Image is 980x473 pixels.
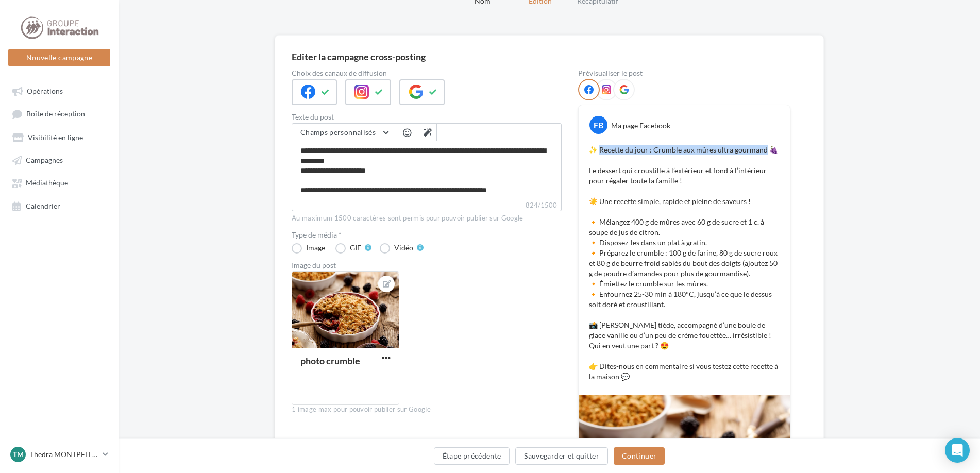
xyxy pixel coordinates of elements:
[292,124,395,141] button: Champs personnalisés
[434,447,510,465] button: Étape précédente
[8,49,110,66] button: Nouvelle campagne
[589,145,780,382] p: ✨ Recette du jour : Crumble aux mûres ultra gourmand 🍇 Le dessert qui croustille à l’extérieur et...
[350,244,361,251] div: GIF
[945,438,970,463] div: Open Intercom Messenger
[26,156,63,164] span: Campagnes
[614,447,665,465] button: Continuer
[589,116,607,134] div: FB
[6,173,112,192] a: Médiathèque
[292,405,562,414] div: 1 image max pour pouvoir publier sur Google
[27,87,63,95] span: Opérations
[300,355,360,366] div: photo crumble
[292,214,562,223] div: Au maximum 1500 caractères sont permis pour pouvoir publier sur Google
[26,179,68,188] span: Médiathèque
[292,70,562,77] label: Choix des canaux de diffusion
[28,133,83,142] span: Visibilité en ligne
[292,262,562,269] div: Image du post
[515,447,608,465] button: Sauvegarder et quitter
[6,104,112,123] a: Boîte de réception
[8,445,110,464] a: TM Thedra MONTPELLIER
[300,128,376,137] span: Champs personnalisés
[26,110,85,119] span: Boîte de réception
[26,201,60,210] span: Calendrier
[6,150,112,169] a: Campagnes
[394,244,413,251] div: Vidéo
[6,128,112,146] a: Visibilité en ligne
[611,121,670,131] div: Ma page Facebook
[6,81,112,100] a: Opérations
[578,70,790,77] div: Prévisualiser le post
[292,231,562,239] label: Type de média *
[30,449,98,460] p: Thedra MONTPELLIER
[13,449,24,460] span: TM
[292,113,562,121] label: Texte du post
[306,244,325,251] div: Image
[6,196,112,215] a: Calendrier
[292,52,426,61] div: Editer la campagne cross-posting
[292,200,562,211] label: 824/1500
